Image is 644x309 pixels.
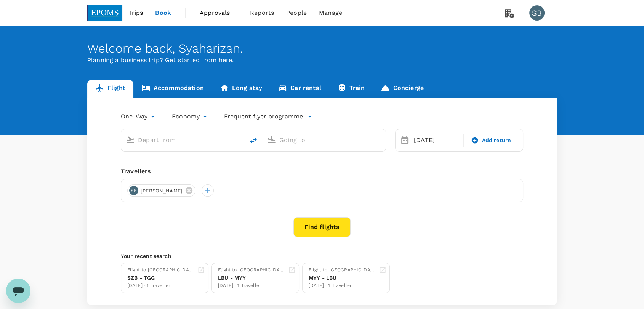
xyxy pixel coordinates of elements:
[87,80,133,98] a: Flight
[244,131,263,150] button: delete
[286,8,307,18] span: People
[129,186,138,195] div: SB
[127,266,194,274] div: Flight to [GEOGRAPHIC_DATA]
[482,136,511,144] span: Add return
[87,42,557,56] div: Welcome back , Syaharizan .
[127,274,194,282] div: SZB - TGG
[133,80,212,98] a: Accommodation
[250,8,274,18] span: Reports
[218,274,285,282] div: LBU - MYY
[411,133,462,148] div: [DATE]
[270,80,329,98] a: Car rental
[218,266,285,274] div: Flight to [GEOGRAPHIC_DATA]
[329,80,373,98] a: Train
[309,274,376,282] div: MYY - LBU
[212,80,270,98] a: Long stay
[200,8,238,18] span: Approvals
[373,80,431,98] a: Concierge
[127,184,195,197] div: SB[PERSON_NAME]
[380,139,382,141] button: Open
[218,282,285,290] div: [DATE] · 1 Traveller
[136,187,187,195] span: [PERSON_NAME]
[128,8,143,18] span: Trips
[293,217,351,237] button: Find flights
[279,134,370,146] input: Going to
[309,282,376,290] div: [DATE] · 1 Traveller
[172,110,209,123] div: Economy
[121,167,523,176] div: Travellers
[224,112,312,121] button: Frequent flyer programme
[127,282,194,290] div: [DATE] · 1 Traveller
[239,139,240,141] button: Open
[138,134,228,146] input: Depart from
[121,110,157,123] div: One-Way
[155,8,171,18] span: Book
[87,5,122,21] img: EPOMS SDN BHD
[121,252,523,260] p: Your recent search
[6,279,30,303] iframe: Button to launch messaging window
[319,8,342,18] span: Manage
[87,56,557,65] p: Planning a business trip? Get started from here.
[529,5,545,21] div: SB
[224,112,303,121] p: Frequent flyer programme
[309,266,376,274] div: Flight to [GEOGRAPHIC_DATA]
